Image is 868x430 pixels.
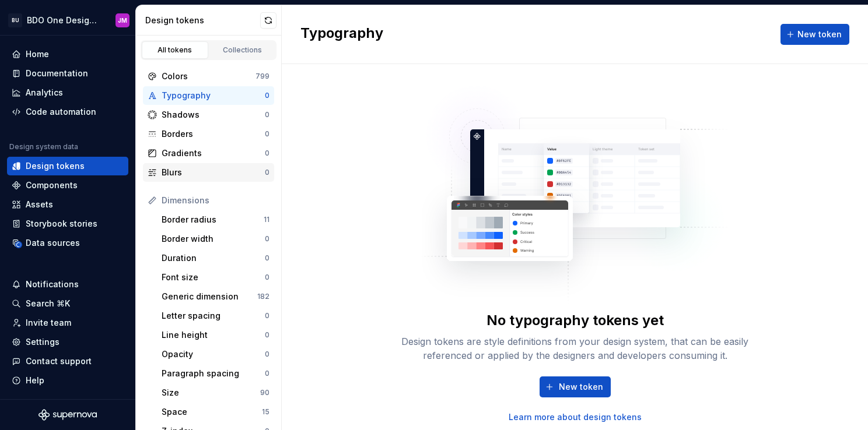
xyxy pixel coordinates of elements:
div: Font size [162,272,265,283]
div: 15 [262,407,269,417]
div: Size [162,387,260,399]
div: Duration [162,252,265,264]
div: Help [26,375,44,386]
div: Code automation [26,106,96,118]
div: 0 [265,350,269,359]
div: JM [118,16,127,25]
a: Invite team [7,313,128,332]
div: Contact support [26,355,92,367]
div: 0 [265,129,269,139]
a: Line height0 [157,326,274,344]
button: Help [7,371,128,390]
a: Border radius11 [157,210,274,229]
button: Contact support [7,352,128,371]
div: Gradients [162,147,265,159]
a: Opacity0 [157,345,274,364]
div: Shadows [162,109,265,121]
div: Border radius [162,214,264,225]
div: All tokens [146,45,204,55]
a: Gradients0 [143,144,274,163]
div: 0 [265,168,269,177]
a: Storybook stories [7,214,128,233]
a: Design tokens [7,157,128,175]
div: Borders [162,128,265,140]
a: Duration0 [157,249,274,267]
div: BU [8,13,22,27]
div: Colors [162,71,256,82]
div: Design tokens [145,15,260,26]
a: Paragraph spacing0 [157,364,274,383]
div: Settings [26,336,60,348]
div: Generic dimension [162,291,257,302]
a: Settings [7,333,128,351]
a: Learn more about design tokens [509,411,642,423]
div: Assets [26,199,53,210]
div: BDO One Design System [27,15,101,26]
a: Blurs0 [143,163,274,182]
div: Letter spacing [162,310,265,322]
div: 0 [265,149,269,158]
div: Typography [162,90,265,101]
a: Assets [7,195,128,214]
span: New token [559,381,603,393]
a: Home [7,45,128,64]
button: Search ⌘K [7,294,128,313]
a: Shadows0 [143,105,274,124]
button: Notifications [7,275,128,294]
div: Paragraph spacing [162,368,265,379]
div: 799 [256,72,269,81]
div: 0 [265,330,269,340]
div: 182 [257,292,269,301]
div: 0 [265,369,269,378]
svg: Supernova Logo [38,409,97,421]
div: Design system data [9,142,78,151]
div: Design tokens [26,160,85,172]
a: Size90 [157,383,274,402]
a: Font size0 [157,268,274,287]
h2: Typography [300,24,383,45]
div: Line height [162,329,265,341]
a: Data sources [7,234,128,252]
div: Documentation [26,68,88,79]
div: Dimensions [162,195,269,206]
div: Opacity [162,348,265,360]
a: Letter spacing0 [157,306,274,325]
div: 90 [260,388,269,397]
a: Generic dimension182 [157,287,274,306]
a: Code automation [7,103,128,121]
div: Components [26,179,78,191]
div: 11 [264,215,269,224]
a: Components [7,176,128,195]
div: 0 [265,273,269,282]
div: Collections [213,45,272,55]
a: Border width0 [157,230,274,248]
div: Blurs [162,167,265,178]
div: Data sources [26,237,80,249]
a: Borders0 [143,125,274,143]
div: Storybook stories [26,218,97,230]
a: Colors799 [143,67,274,86]
div: Home [26,48,49,60]
button: BUBDO One Design SystemJM [2,8,133,33]
div: No typography tokens yet [487,311,664,330]
button: New token [540,376,611,397]
div: 0 [265,234,269,244]
a: Typography0 [143,86,274,105]
div: 0 [265,110,269,119]
div: 0 [265,311,269,320]
a: Analytics [7,83,128,102]
div: Design tokens are style definitions from your design system, that can be easily referenced or app... [388,334,762,362]
span: New token [797,29,842,40]
div: Space [162,406,262,418]
div: Search ⌘K [26,298,70,309]
div: Border width [162,233,265,245]
div: 0 [265,91,269,100]
a: Documentation [7,64,128,83]
div: Notifications [26,279,79,290]
div: Analytics [26,87,63,98]
a: Space15 [157,403,274,421]
button: New token [780,24,849,45]
div: Invite team [26,317,71,329]
div: 0 [265,253,269,263]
